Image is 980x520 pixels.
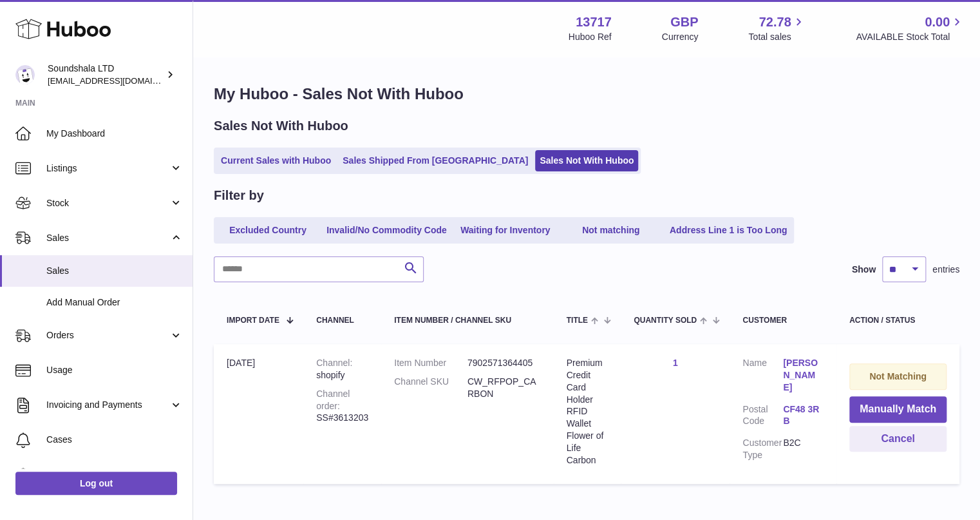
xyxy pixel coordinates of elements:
span: Invoicing and Payments [46,399,169,411]
span: entries [932,264,959,276]
dd: B2C [783,437,824,461]
a: Sales Not With Huboo [535,150,638,171]
a: Invalid/No Commodity Code [322,220,451,241]
a: Sales Shipped From [GEOGRAPHIC_DATA] [338,150,532,171]
label: Show [852,264,876,276]
dd: 7902571364405 [467,357,541,369]
div: Soundshala LTD [48,63,164,87]
span: Add Manual Order [46,296,183,309]
span: Stock [46,197,169,209]
dt: Item Number [394,357,467,369]
span: Import date [227,316,279,325]
span: AVAILABLE Stock Total [856,31,965,43]
strong: 13717 [576,14,612,31]
div: shopify [316,357,368,381]
a: Address Line 1 is Too Long [665,220,792,241]
span: Sales [46,265,183,277]
dt: Customer Type [742,437,783,461]
img: sales@sound-shala.com [15,65,35,84]
button: Manually Match [849,396,947,423]
div: Currency [662,31,699,43]
span: 0.00 [925,14,950,31]
a: Log out [15,472,177,495]
span: Orders [46,329,169,342]
div: Premium Credit Card Holder RFID Wallet Flower of Life Carbon [567,357,608,467]
span: My Dashboard [46,128,183,140]
td: [DATE] [214,344,303,484]
h2: Filter by [214,187,264,204]
strong: Channel order [316,389,350,411]
span: Title [567,316,588,325]
a: 1 [673,358,678,368]
span: Cases [46,434,183,446]
div: Item Number / Channel SKU [394,316,540,325]
dd: CW_RFPOP_CARBON [467,376,541,400]
a: Current Sales with Huboo [216,150,335,171]
span: Quantity Sold [634,316,697,325]
span: Listings [46,162,169,175]
span: Sales [46,232,169,244]
strong: Channel [316,358,352,368]
span: Usage [46,364,183,376]
span: [EMAIL_ADDRESS][DOMAIN_NAME] [48,75,189,86]
div: SS#3613203 [316,388,368,425]
div: Huboo Ref [569,31,612,43]
h1: My Huboo - Sales Not With Huboo [214,84,959,104]
div: Channel [316,316,368,325]
a: 0.00 AVAILABLE Stock Total [856,14,965,43]
a: [PERSON_NAME] [783,357,824,394]
div: Customer [742,316,824,325]
button: Cancel [849,426,947,452]
a: Waiting for Inventory [454,220,557,241]
dt: Channel SKU [394,376,467,400]
strong: Not Matching [869,371,927,381]
strong: GBP [670,14,698,31]
div: Action / Status [849,316,947,325]
dt: Name [742,357,783,397]
a: Not matching [560,220,663,241]
a: 72.78 Total sales [748,14,806,43]
span: Total sales [748,31,806,43]
h2: Sales Not With Huboo [214,117,348,135]
span: 72.78 [759,14,791,31]
a: CF48 3RB [783,403,824,428]
dt: Postal Code [742,403,783,431]
a: Excluded Country [216,220,319,241]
